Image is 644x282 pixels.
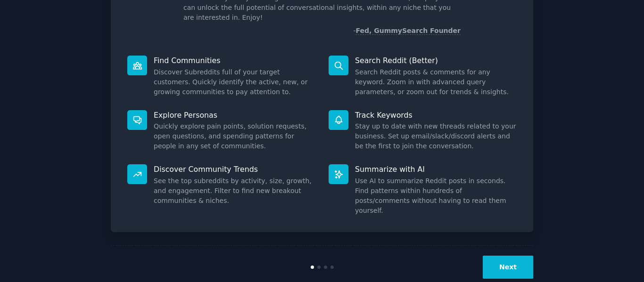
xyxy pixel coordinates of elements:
a: Fed, GummySearch Founder [355,27,461,35]
p: Search Reddit (Better) [355,56,517,65]
p: Explore Personas [154,110,315,120]
p: Track Keywords [355,110,517,120]
dd: Use AI to summarize Reddit posts in seconds. Find patterns within hundreds of posts/comments with... [355,176,517,216]
dd: Search Reddit posts & comments for any keyword. Zoom in with advanced query parameters, or zoom o... [355,67,517,97]
button: Next [483,256,533,279]
p: Discover Community Trends [154,164,315,174]
dd: See the top subreddits by activity, size, growth, and engagement. Filter to find new breakout com... [154,176,315,206]
p: Summarize with AI [355,164,517,174]
p: Find Communities [154,56,315,65]
div: - [353,26,461,36]
dd: Discover Subreddits full of your target customers. Quickly identify the active, new, or growing c... [154,67,315,97]
dd: Quickly explore pain points, solution requests, open questions, and spending patterns for people ... [154,121,315,151]
dd: Stay up to date with new threads related to your business. Set up email/slack/discord alerts and ... [355,121,517,151]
